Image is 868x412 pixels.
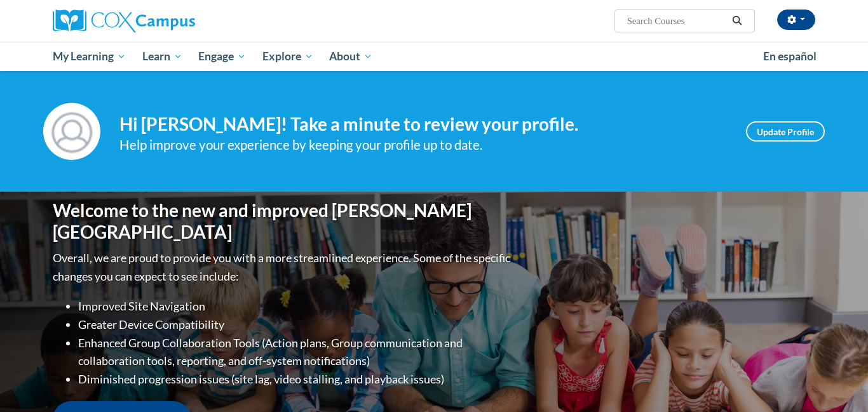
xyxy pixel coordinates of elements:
[746,121,825,142] a: Update Profile
[329,49,372,64] span: About
[78,334,513,371] li: Enhanced Group Collaboration Tools (Action plans, Group communication and collaboration tools, re...
[763,50,817,63] span: En español
[119,135,727,156] div: Help improve your experience by keeping your profile up to date.
[78,297,513,316] li: Improved Site Navigation
[190,42,254,71] a: Engage
[626,13,728,29] input: Search Courses
[53,10,195,32] img: Cox Campus
[142,49,182,64] span: Learn
[78,370,513,389] li: Diminished progression issues (site lag, video stalling, and playback issues)
[322,42,381,71] a: About
[43,103,100,160] img: Profile Image
[134,42,191,71] a: Learn
[728,13,747,29] button: Search
[254,42,322,71] a: Explore
[53,200,513,243] h1: Welcome to the new and improved [PERSON_NAME][GEOGRAPHIC_DATA]
[78,316,513,334] li: Greater Device Compatibility
[34,42,834,71] div: Main menu
[53,49,126,64] span: My Learning
[755,43,825,70] a: En español
[777,10,815,30] button: Account Settings
[44,42,134,71] a: My Learning
[119,114,727,135] h4: Hi [PERSON_NAME]! Take a minute to review your profile.
[53,249,513,286] p: Overall, we are proud to provide you with a more streamlined experience. Some of the specific cha...
[262,49,313,64] span: Explore
[817,361,858,402] iframe: Button to launch messaging window
[198,49,246,64] span: Engage
[53,10,294,32] a: Cox Campus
